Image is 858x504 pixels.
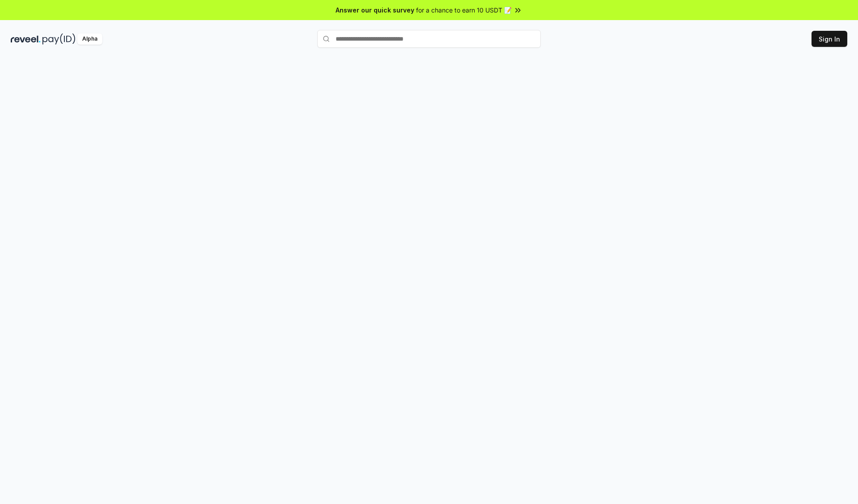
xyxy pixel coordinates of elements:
img: pay_id [42,33,76,45]
span: Answer our quick survey [336,5,414,15]
button: Sign In [812,31,847,47]
span: for a chance to earn 10 USDT 📝 [416,5,512,15]
img: reveel_dark [11,33,41,45]
div: Alpha [77,33,102,45]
